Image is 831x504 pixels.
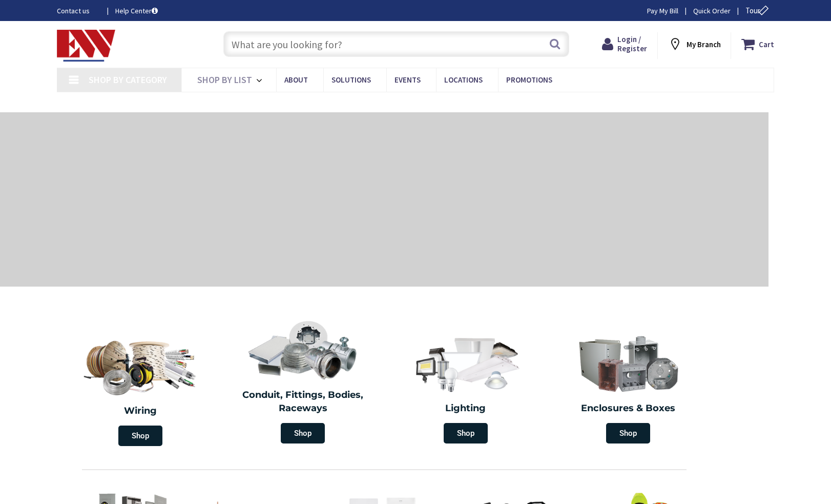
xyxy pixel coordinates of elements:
span: Shop [444,423,488,443]
span: Shop By Category [89,74,167,86]
span: Shop [118,426,162,446]
a: Contact us [57,6,99,16]
h2: Conduit, Fittings, Bodies, Raceways [230,389,377,415]
span: Promotions [506,75,552,85]
a: Wiring Shop [59,328,222,451]
a: Quick Order [693,6,731,16]
h2: Wiring [64,405,217,418]
span: Events [394,75,421,85]
span: Shop [606,423,650,443]
a: Enclosures & Boxes Shop [550,328,708,449]
span: Shop By List [197,74,252,86]
strong: My Branch [687,39,721,49]
div: My Branch [668,35,721,53]
span: Locations [444,75,483,85]
a: Conduit, Fittings, Bodies, Raceways Shop [224,315,382,449]
a: Lighting Shop [387,328,545,449]
strong: Cart [759,35,774,53]
span: Solutions [331,75,371,85]
input: What are you looking for? [223,31,569,57]
h2: Lighting [392,402,539,415]
a: Cart [741,35,774,53]
a: Pay My Bill [647,6,678,16]
img: Electrical Wholesalers, Inc. [57,30,115,62]
span: Tour [745,6,772,15]
span: Shop [281,423,325,443]
span: About [284,75,308,85]
a: Help Center [115,6,158,16]
h2: Enclosures & Boxes [555,402,702,415]
a: Login / Register [602,35,647,53]
span: Login / Register [617,34,647,53]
